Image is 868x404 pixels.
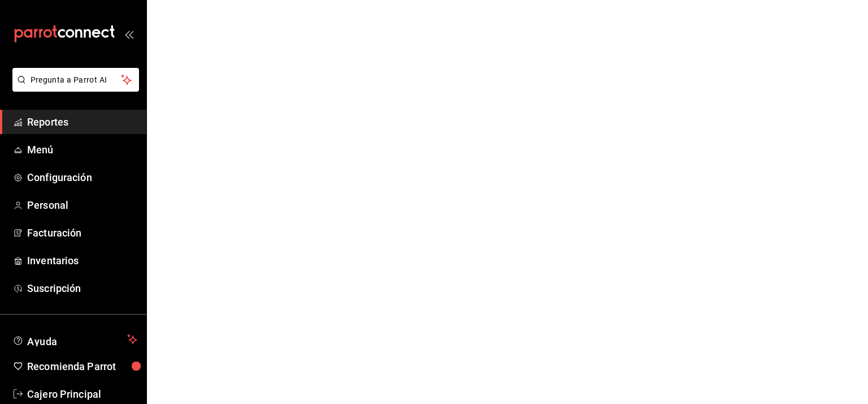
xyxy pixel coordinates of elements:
[27,225,137,240] span: Facturación
[27,333,123,346] span: Ayuda
[124,29,133,38] button: open_drawer_menu
[27,170,137,185] span: Configuración
[12,68,139,92] button: Pregunta a Parrot AI
[8,82,139,94] a: Pregunta a Parrot AI
[27,253,137,268] span: Inventarios
[27,281,137,296] span: Suscripción
[27,359,137,374] span: Recomienda Parrot
[27,197,137,213] span: Personal
[27,142,137,157] span: Menú
[27,114,137,130] span: Reportes
[31,74,121,86] span: Pregunta a Parrot AI
[27,386,137,402] span: Cajero Principal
